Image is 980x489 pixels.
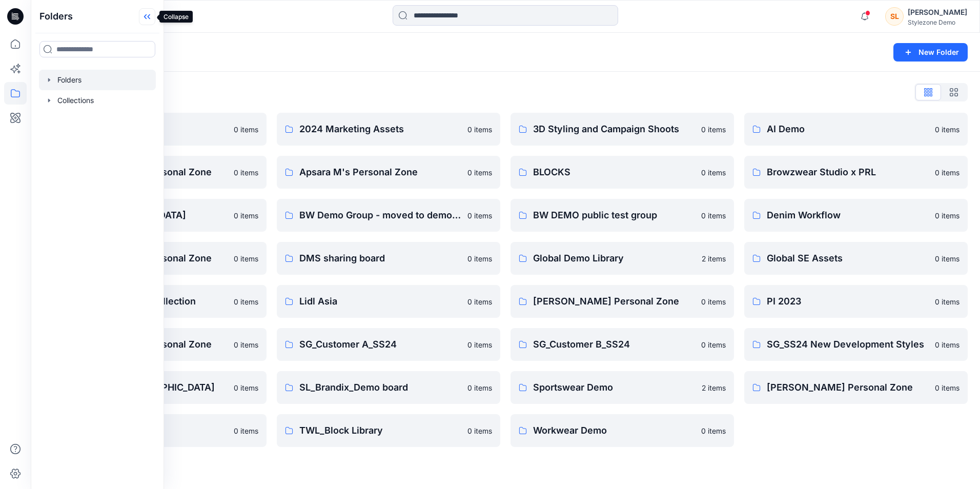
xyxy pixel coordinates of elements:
a: BLOCKS0 items [511,156,734,189]
div: SL [885,7,904,26]
a: Sportswear Demo2 items [511,371,734,404]
div: Stylezone Demo [908,18,967,26]
p: SG_SS24 New Development Styles [767,337,929,352]
p: Lidl Asia [299,294,461,309]
p: SG_Customer A_SS24 [299,337,461,352]
p: Global SE Assets [767,251,929,266]
p: 0 items [701,425,726,436]
p: 0 items [935,296,959,307]
p: 0 items [467,382,492,393]
p: AI Demo [767,122,929,136]
p: [PERSON_NAME] Personal Zone [767,380,929,395]
p: 0 items [935,382,959,393]
p: 0 items [234,296,258,307]
p: Sportswear Demo [533,380,696,395]
a: TWL_Block Library0 items [277,414,500,447]
a: BW DEMO public test group0 items [511,199,734,232]
p: DMS sharing board [299,251,461,266]
p: 0 items [234,253,258,264]
p: SL_Brandix_Demo board [299,380,461,395]
p: Global Demo Library [533,251,696,266]
p: 3D Styling and Campaign Shoots [533,122,695,136]
p: SG_Customer B_SS24 [533,337,695,352]
p: 0 items [234,339,258,350]
button: New Folder [893,43,968,62]
p: 0 items [701,339,726,350]
p: 0 items [234,425,258,436]
p: PI 2023 [767,294,929,309]
p: 0 items [935,210,959,221]
p: 0 items [234,167,258,178]
a: BW Demo Group - moved to demo-prod0 items [277,199,500,232]
p: Apsara M's Personal Zone [299,165,461,179]
p: 2024 Marketing Assets [299,122,461,136]
p: TWL_Block Library [299,423,461,438]
a: Denim Workflow0 items [744,199,968,232]
a: Browzwear Studio x PRL0 items [744,156,968,189]
a: Lidl Asia0 items [277,285,500,318]
a: SG_Customer B_SS240 items [511,328,734,361]
p: 2 items [702,253,726,264]
p: 0 items [234,210,258,221]
p: 0 items [467,124,492,135]
a: Global SE Assets0 items [744,242,968,275]
a: [PERSON_NAME] Personal Zone0 items [744,371,968,404]
a: Workwear Demo0 items [511,414,734,447]
p: 0 items [467,339,492,350]
p: 0 items [234,382,258,393]
p: 0 items [701,124,726,135]
p: 0 items [935,167,959,178]
a: DMS sharing board0 items [277,242,500,275]
p: BW Demo Group - moved to demo-prod [299,208,461,222]
p: BLOCKS [533,165,695,179]
a: [PERSON_NAME] Personal Zone0 items [511,285,734,318]
p: Workwear Demo [533,423,695,438]
a: Apsara M's Personal Zone0 items [277,156,500,189]
p: 0 items [935,253,959,264]
p: 0 items [467,253,492,264]
div: [PERSON_NAME] [908,6,967,18]
a: SL_Brandix_Demo board0 items [277,371,500,404]
a: 2024 Marketing Assets0 items [277,113,500,146]
p: 0 items [234,124,258,135]
a: AI Demo0 items [744,113,968,146]
a: SG_SS24 New Development Styles0 items [744,328,968,361]
p: Browzwear Studio x PRL [767,165,929,179]
p: 2 items [702,382,726,393]
p: 0 items [701,296,726,307]
p: 0 items [467,167,492,178]
p: 0 items [467,425,492,436]
a: PI 20230 items [744,285,968,318]
a: Global Demo Library2 items [511,242,734,275]
p: 0 items [467,210,492,221]
a: SG_Customer A_SS240 items [277,328,500,361]
p: 0 items [701,167,726,178]
p: 0 items [701,210,726,221]
p: BW DEMO public test group [533,208,695,222]
p: 0 items [935,124,959,135]
p: 0 items [935,339,959,350]
p: [PERSON_NAME] Personal Zone [533,294,695,309]
p: Denim Workflow [767,208,929,222]
a: 3D Styling and Campaign Shoots0 items [511,113,734,146]
p: 0 items [467,296,492,307]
